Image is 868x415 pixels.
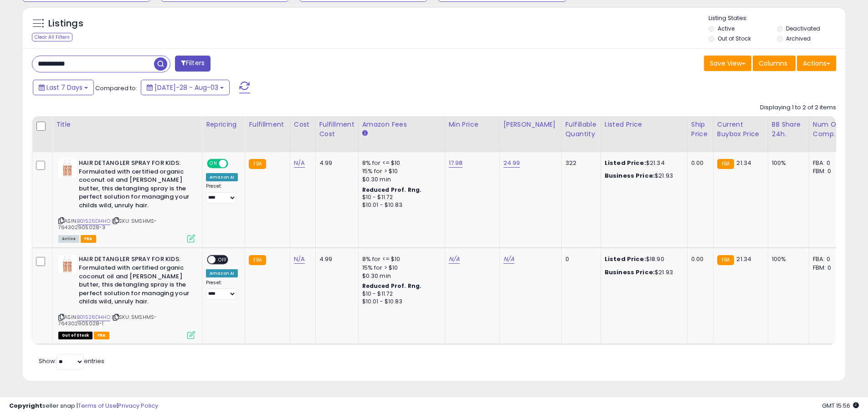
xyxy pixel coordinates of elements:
[605,268,680,277] div: $21.93
[797,56,836,71] button: Actions
[33,80,94,95] button: Last 7 Days
[319,120,354,139] div: Fulfillment Cost
[95,84,137,92] span: Compared to:
[206,183,238,204] div: Preset:
[141,80,230,95] button: [DATE]-28 - Aug-03
[772,255,802,263] div: 100%
[362,186,422,194] b: Reduced Prof. Rng.
[39,357,104,365] span: Show: entries
[175,56,211,72] button: Filters
[691,120,709,139] div: Ship Price
[249,159,266,169] small: FBA
[58,313,157,327] span: | SKU: SMSHMS-764302905028-1
[718,35,751,42] label: Out of Stock
[362,201,438,209] div: $10.01 - $10.83
[717,255,734,265] small: FBA
[362,175,438,184] div: $0.30 min
[56,120,198,129] div: Title
[718,25,734,32] label: Active
[565,120,597,139] div: Fulfillable Quantity
[58,159,77,177] img: 3197zs93lxL._SL40_.jpg
[81,235,96,243] span: FBA
[206,120,241,129] div: Repricing
[605,255,646,263] b: Listed Price:
[691,255,706,263] div: 0.00
[362,290,438,298] div: $10 - $11.72
[449,255,460,264] a: N/A
[605,172,680,180] div: $21.93
[118,401,158,410] a: Privacy Policy
[503,255,514,264] a: N/A
[709,14,845,23] p: Listing States:
[605,171,655,180] b: Business Price:
[319,255,351,263] div: 4.99
[77,217,110,225] a: B01526DHHO
[772,120,805,139] div: BB Share 24h.
[760,103,836,112] div: Displaying 1 to 2 of 2 items
[94,332,109,339] span: FBA
[813,255,843,263] div: FBA: 0
[813,159,843,167] div: FBA: 0
[58,332,92,339] span: All listings that are currently out of stock and unavailable for purchase on Amazon
[362,159,438,167] div: 8% for <= $10
[58,159,195,241] div: ASIN:
[704,56,751,71] button: Save View
[78,401,117,410] a: Terms of Use
[58,217,157,231] span: | SKU: SMSHMS-764302905028-3
[449,159,463,168] a: 17.98
[206,173,238,181] div: Amazon AI
[227,160,241,168] span: OFF
[58,255,77,273] img: 3197zs93lxL._SL40_.jpg
[717,120,764,139] div: Current Buybox Price
[206,280,238,300] div: Preset:
[216,256,230,264] span: OFF
[362,255,438,263] div: 8% for <= $10
[822,401,859,410] span: 2025-08-11 15:56 GMT
[605,268,655,277] b: Business Price:
[717,159,734,169] small: FBA
[691,159,706,167] div: 0.00
[362,264,438,272] div: 15% for > $10
[786,35,811,42] label: Archived
[605,120,683,129] div: Listed Price
[813,120,846,139] div: Num of Comp.
[294,255,305,264] a: N/A
[154,83,218,92] span: [DATE]-28 - Aug-03
[79,159,190,212] b: HAIR DETANGLER SPRAY FOR KIDS: Formulated with certified organic coconut oil and [PERSON_NAME] bu...
[32,33,72,41] div: Clear All Filters
[319,159,351,167] div: 4.99
[736,255,751,263] span: 21.34
[79,255,190,308] b: HAIR DETANGLER SPRAY FOR KIDS: Formulated with certified organic coconut oil and [PERSON_NAME] bu...
[249,255,266,265] small: FBA
[58,255,195,338] div: ASIN:
[9,401,42,410] strong: Copyright
[362,194,438,201] div: $10 - $11.72
[294,159,305,168] a: N/A
[77,313,110,321] a: B01526DHHO
[362,272,438,280] div: $0.30 min
[759,59,787,68] span: Columns
[753,56,796,71] button: Columns
[249,120,286,129] div: Fulfillment
[46,83,82,92] span: Last 7 Days
[565,255,594,263] div: 0
[9,402,158,410] div: seller snap | |
[362,120,441,129] div: Amazon Fees
[605,159,680,167] div: $21.34
[362,167,438,175] div: 15% for > $10
[772,159,802,167] div: 100%
[605,159,646,167] b: Listed Price:
[362,282,422,290] b: Reduced Prof. Rng.
[48,17,83,30] h5: Listings
[736,159,751,167] span: 21.34
[605,255,680,263] div: $18.90
[362,298,438,306] div: $10.01 - $10.83
[503,159,520,168] a: 24.99
[565,159,594,167] div: 322
[449,120,496,129] div: Min Price
[813,264,843,272] div: FBM: 0
[208,160,219,168] span: ON
[206,269,238,277] div: Amazon AI
[786,25,820,32] label: Deactivated
[294,120,312,129] div: Cost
